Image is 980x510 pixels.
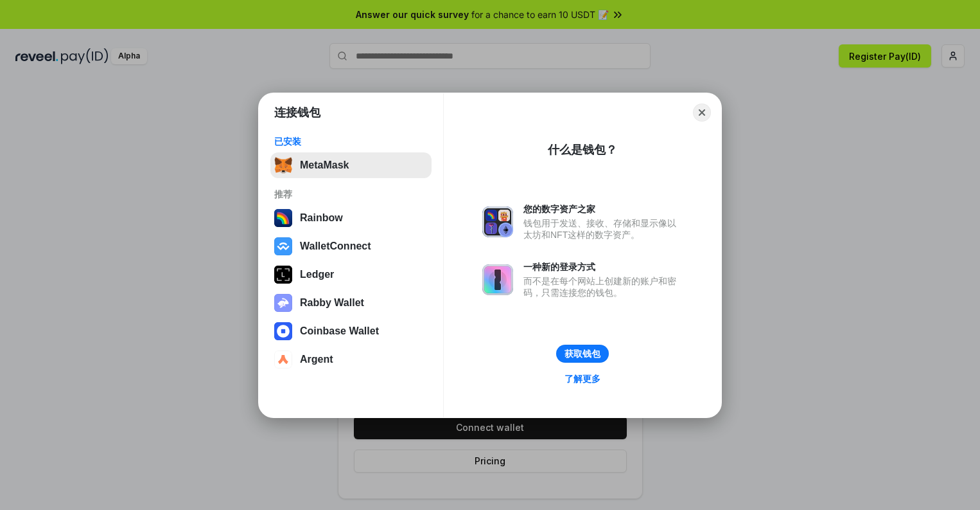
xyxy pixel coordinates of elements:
img: svg+xml,%3Csvg%20width%3D%2228%22%20height%3D%2228%22%20viewBox%3D%220%200%2028%2028%22%20fill%3D... [274,322,292,340]
button: Coinbase Wallet [270,318,432,344]
div: 了解更多 [564,373,600,385]
img: svg+xml,%3Csvg%20xmlns%3D%22http%3A%2F%2Fwww.w3.org%2F2000%2Fsvg%22%20fill%3D%22none%22%20viewBox... [482,206,513,237]
div: Rabby Wallet [300,297,364,309]
h1: 连接钱包 [274,105,320,120]
div: Rainbow [300,212,343,224]
img: svg+xml,%3Csvg%20xmlns%3D%22http%3A%2F%2Fwww.w3.org%2F2000%2Fsvg%22%20fill%3D%22none%22%20viewBox... [274,294,292,312]
div: Argent [300,354,333,365]
img: svg+xml,%3Csvg%20xmlns%3D%22http%3A%2F%2Fwww.w3.org%2F2000%2Fsvg%22%20fill%3D%22none%22%20viewBox... [482,264,513,295]
div: Coinbase Wallet [300,325,379,337]
button: Rainbow [270,205,432,231]
button: MetaMask [270,152,432,178]
div: 您的数字资产之家 [523,203,683,215]
button: Ledger [270,262,432,287]
div: 推荐 [274,188,428,200]
img: svg+xml,%3Csvg%20xmlns%3D%22http%3A%2F%2Fwww.w3.org%2F2000%2Fsvg%22%20width%3D%2228%22%20height%3... [274,266,292,284]
div: MetaMask [300,159,349,171]
div: 钱包用于发送、接收、存储和显示像以太坊和NFT这样的数字资产。 [523,217,683,241]
button: Argent [270,347,432,372]
a: 了解更多 [557,370,608,387]
button: WalletConnect [270,233,432,259]
div: 而不是在每个网站上创建新的账户和密码，只需连接您的钱包。 [523,275,683,298]
div: Ledger [300,269,334,280]
img: svg+xml,%3Csvg%20width%3D%22120%22%20height%3D%22120%22%20viewBox%3D%220%200%20120%20120%22%20fil... [274,209,292,227]
div: 什么是钱包？ [548,142,617,158]
img: svg+xml,%3Csvg%20width%3D%2228%22%20height%3D%2228%22%20viewBox%3D%220%200%2028%2028%22%20fill%3D... [274,237,292,255]
div: 获取钱包 [564,348,600,360]
div: 已安装 [274,136,428,147]
button: 获取钱包 [556,345,609,363]
img: svg+xml,%3Csvg%20fill%3D%22none%22%20height%3D%2233%22%20viewBox%3D%220%200%2035%2033%22%20width%... [274,156,292,174]
img: svg+xml,%3Csvg%20width%3D%2228%22%20height%3D%2228%22%20viewBox%3D%220%200%2028%2028%22%20fill%3D... [274,351,292,369]
button: Rabby Wallet [270,290,432,316]
button: Close [693,104,711,122]
div: WalletConnect [300,241,371,252]
div: 一种新的登录方式 [523,261,683,273]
